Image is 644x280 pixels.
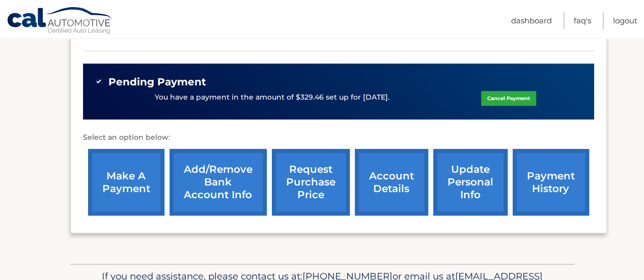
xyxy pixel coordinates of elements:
a: Cal Automotive [7,7,114,36]
a: Add/Remove bank account info [170,149,267,215]
a: account details [355,149,428,215]
img: check-green.svg [95,78,102,85]
a: update personal info [433,149,508,215]
a: request purchase price [272,149,350,215]
a: payment history [513,149,589,215]
a: Dashboard [511,12,552,29]
a: Cancel Payment [481,91,536,106]
a: FAQ's [574,12,591,29]
span: Pending Payment [108,76,206,88]
a: make a payment [88,149,164,215]
p: Select an option below: [83,132,594,144]
a: Logout [613,12,637,29]
p: You have a payment in the amount of $329.46 set up for [DATE]. [155,92,389,103]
